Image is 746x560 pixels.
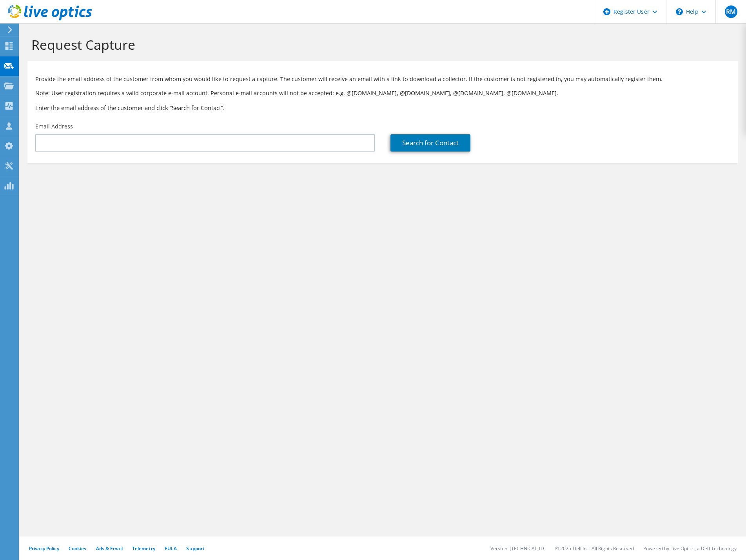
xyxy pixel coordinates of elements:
[96,545,123,552] a: Ads & Email
[676,8,683,15] svg: \n
[186,545,205,552] a: Support
[35,75,730,83] p: Provide the email address of the customer from whom you would like to request a capture. The cust...
[35,123,73,130] label: Email Address
[35,103,730,112] h3: Enter the email address of the customer and click “Search for Contact”.
[31,36,730,53] h1: Request Capture
[35,89,730,98] p: Note: User registration requires a valid corporate e-mail account. Personal e-mail accounts will ...
[555,545,634,552] li: © 2025 Dell Inc. All Rights Reserved
[643,545,737,552] li: Powered by Live Optics, a Dell Technology
[725,5,737,18] span: RM
[29,545,59,552] a: Privacy Policy
[132,545,155,552] a: Telemetry
[69,545,87,552] a: Cookies
[165,545,177,552] a: EULA
[390,134,470,152] a: Search for Contact
[490,545,546,552] li: Version: [TECHNICAL_ID]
